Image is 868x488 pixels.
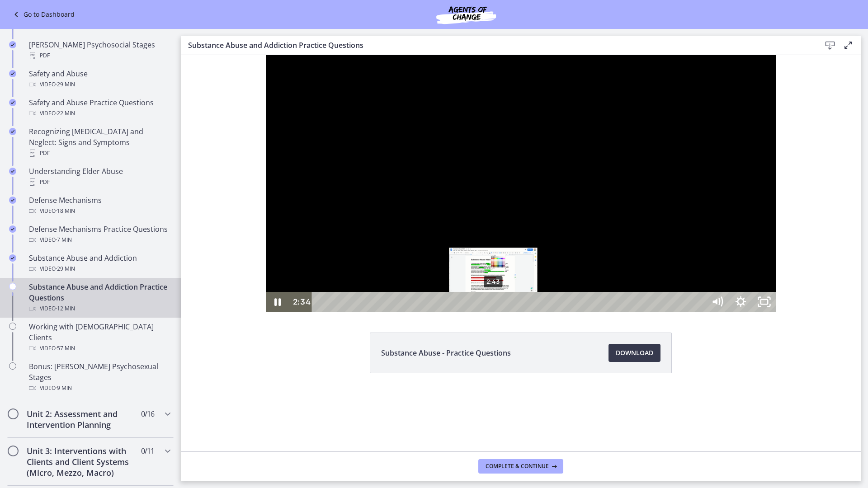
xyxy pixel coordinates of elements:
[29,195,170,216] div: Defense Mechanisms
[56,235,72,245] span: · 7 min
[381,347,511,358] span: Substance Abuse - Practice Questions
[29,224,170,245] div: Defense Mechanisms Practice Questions
[548,237,571,257] button: Show settings menu
[486,463,549,470] span: Complete & continue
[9,254,16,262] i: Completed
[524,237,548,257] button: Mute
[29,79,170,90] div: Video
[571,237,595,257] button: Unfullscreen
[29,97,170,119] div: Safety and Abuse Practice Questions
[56,263,75,274] span: · 29 min
[9,197,16,204] i: Completed
[141,446,154,456] span: 0 / 11
[181,55,861,312] iframe: Video Lesson
[56,206,75,216] span: · 18 min
[56,383,72,394] span: · 9 min
[29,321,170,354] div: Working with [DEMOGRAPHIC_DATA] Clients
[29,148,170,159] div: PDF
[9,99,16,106] i: Completed
[29,303,170,314] div: Video
[609,344,660,362] a: Download
[29,177,170,188] div: PDF
[29,253,170,274] div: Substance Abuse and Addiction
[27,446,137,478] h2: Unit 3: Interventions with Clients and Client Systems (Micro, Mezzo, Macro)
[9,70,16,77] i: Completed
[412,4,520,25] img: Agents of Change
[29,206,170,216] div: Video
[56,303,75,314] span: · 12 min
[29,39,170,61] div: [PERSON_NAME] Psychosocial Stages
[9,225,16,233] i: Completed
[29,383,170,394] div: Video
[29,166,170,188] div: Understanding Elder Abuse
[29,50,170,61] div: PDF
[29,108,170,119] div: Video
[29,235,170,245] div: Video
[29,282,170,314] div: Substance Abuse and Addiction Practice Questions
[9,128,16,135] i: Completed
[141,408,154,419] span: 0 / 16
[478,459,563,474] button: Complete & continue
[29,343,170,354] div: Video
[9,41,16,48] i: Completed
[29,68,170,90] div: Safety and Abuse
[9,168,16,175] i: Completed
[11,9,75,20] a: Go to Dashboard
[56,343,75,354] span: · 57 min
[29,126,170,159] div: Recognizing [MEDICAL_DATA] and Neglect: Signs and Symptoms
[56,108,75,119] span: · 22 min
[29,361,170,394] div: Bonus: [PERSON_NAME] Psychosexual Stages
[29,263,170,274] div: Video
[188,40,807,51] h3: Substance Abuse and Addiction Practice Questions
[616,347,653,358] span: Download
[56,79,75,90] span: · 29 min
[27,408,137,430] h2: Unit 2: Assessment and Intervention Planning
